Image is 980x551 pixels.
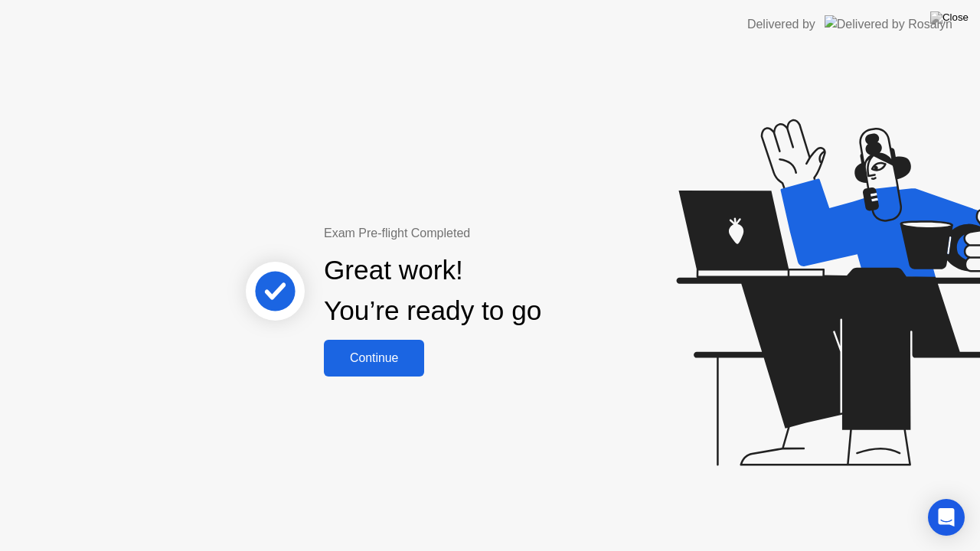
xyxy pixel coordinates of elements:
div: Open Intercom Messenger [928,499,965,536]
div: Continue [328,351,420,365]
div: Great work! You’re ready to go [324,250,541,331]
img: Close [930,11,969,24]
img: Delivered by Rosalyn [825,15,952,33]
button: Continue [324,340,424,377]
div: Delivered by [747,15,815,34]
div: Exam Pre-flight Completed [324,224,640,243]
